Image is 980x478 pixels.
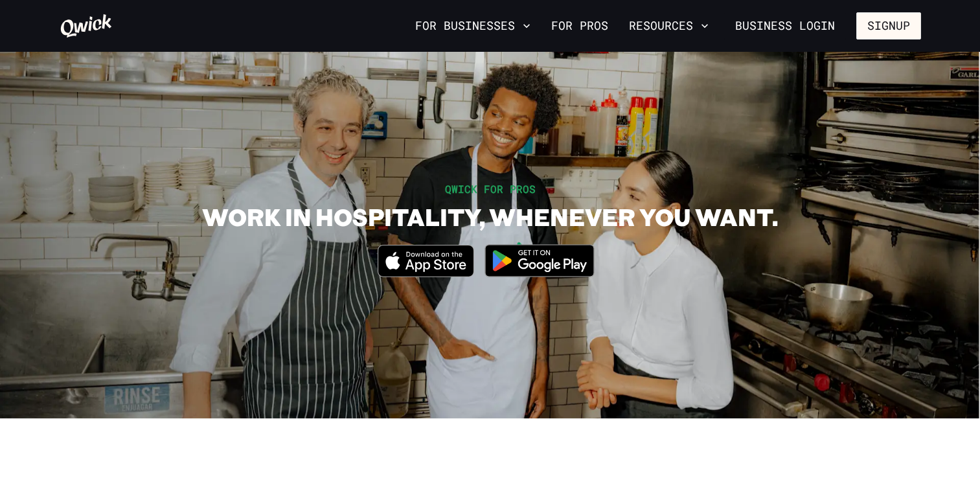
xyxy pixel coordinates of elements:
[378,266,475,280] a: Download on the App Store
[202,202,778,231] h1: WORK IN HOSPITALITY, WHENEVER YOU WANT.
[445,182,536,196] span: QWICK FOR PROS
[546,15,613,37] a: For Pros
[410,15,536,37] button: For Businesses
[724,12,846,40] a: Business Login
[856,12,921,40] button: Signup
[624,15,714,37] button: Resources
[477,236,602,285] img: Get it on Google Play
